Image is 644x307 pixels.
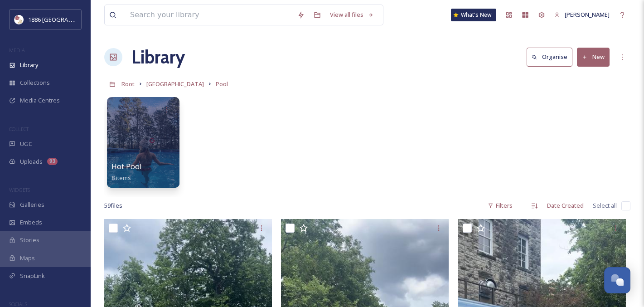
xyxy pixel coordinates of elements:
span: Stories [20,236,39,244]
span: Embeds [20,218,42,227]
a: Library [131,44,185,71]
div: Filters [483,197,517,214]
span: Uploads [20,157,43,166]
span: Galleries [20,200,44,209]
span: Maps [20,254,35,263]
img: logos.png [15,15,24,24]
span: 59 file s [104,201,122,210]
div: Date Created [542,197,588,214]
span: MEDIA [9,47,25,54]
span: Media Centres [20,96,60,105]
a: [GEOGRAPHIC_DATA] [146,78,204,89]
span: COLLECT [9,126,29,132]
a: View all files [325,6,378,24]
span: Select all [593,201,617,210]
a: [PERSON_NAME] [550,6,614,24]
a: Root [121,78,135,89]
span: 8 items [111,174,131,182]
div: 93 [47,158,58,165]
span: WIDGETS [9,186,30,193]
a: Hot Pool8 items [111,162,141,182]
span: Root [121,80,135,88]
button: Open Chat [604,267,630,293]
span: Collections [20,78,50,87]
span: Hot Pool [111,161,141,171]
span: [PERSON_NAME] [565,10,610,19]
span: UGC [20,140,32,148]
span: 1886 [GEOGRAPHIC_DATA] [28,15,100,24]
a: Pool [216,78,228,89]
span: [GEOGRAPHIC_DATA] [146,80,204,88]
span: SnapLink [20,272,45,280]
a: What's New [451,9,496,21]
span: Pool [216,80,228,88]
input: Search your library [126,5,293,25]
button: Organise [527,48,572,66]
span: Library [20,61,38,69]
a: Organise [527,48,577,66]
button: New [577,48,610,66]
